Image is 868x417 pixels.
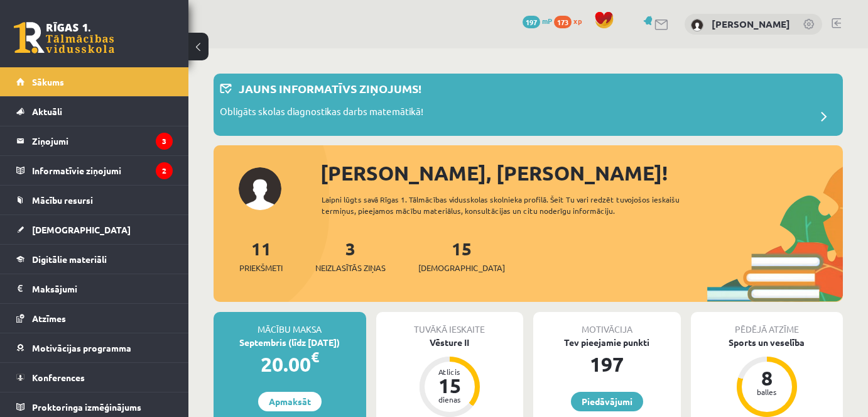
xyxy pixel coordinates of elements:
[691,19,703,31] img: Gregors Pauliņš
[315,262,386,274] span: Neizlasītās ziņas
[311,348,319,366] span: €
[376,312,524,336] div: Tuvākā ieskaite
[533,336,681,349] div: Tev pieejamie punkti
[418,237,505,274] a: 15[DEMOGRAPHIC_DATA]
[554,16,588,26] a: 173 xp
[748,368,786,388] div: 8
[554,16,572,28] span: 173
[214,349,366,379] div: 20.00
[220,80,837,130] a: Jauns informatīvs ziņojums! Obligāts skolas diagnostikas darbs matemātikā!
[320,158,843,188] div: [PERSON_NAME], [PERSON_NAME]!
[32,274,173,303] legend: Maksājumi
[16,186,173,214] a: Mācību resursi
[32,342,131,353] span: Motivācijas programma
[16,215,173,244] a: [DEMOGRAPHIC_DATA]
[691,336,844,349] div: Sports un veselība
[376,336,524,349] div: Vēsture II
[315,237,386,274] a: 3Neizlasītās ziņas
[16,274,173,303] a: Maksājumi
[220,104,423,122] p: Obligāts skolas diagnostikas darbs matemātikā!
[712,18,790,30] a: [PERSON_NAME]
[214,336,366,349] div: Septembris (līdz [DATE])
[239,80,421,97] p: Jauns informatīvs ziņojums!
[431,375,469,396] div: 15
[239,262,283,274] span: Priekšmeti
[32,106,62,117] span: Aktuāli
[32,76,64,87] span: Sākums
[32,372,85,383] span: Konferences
[32,194,93,206] span: Mācību resursi
[523,16,540,28] span: 197
[156,162,173,179] i: 2
[748,388,786,396] div: balles
[32,401,141,413] span: Proktoringa izmēģinājums
[16,304,173,333] a: Atzīmes
[32,156,173,185] legend: Informatīvie ziņojumi
[214,312,366,336] div: Mācību maksa
[431,368,469,375] div: Atlicis
[16,333,173,362] a: Motivācijas programma
[32,253,107,265] span: Digitālie materiāli
[16,363,173,392] a: Konferences
[523,16,552,26] a: 197 mP
[32,224,131,235] span: [DEMOGRAPHIC_DATA]
[533,349,681,379] div: 197
[691,312,844,336] div: Pēdējā atzīme
[431,396,469,403] div: dienas
[258,392,322,411] a: Apmaksāt
[322,194,699,216] div: Laipni lūgts savā Rīgas 1. Tālmācības vidusskolas skolnieka profilā. Šeit Tu vari redzēt tuvojošo...
[239,237,283,274] a: 11Priekšmeti
[533,312,681,336] div: Motivācija
[32,313,66,324] span: Atzīmes
[16,126,173,155] a: Ziņojumi3
[573,16,582,26] span: xp
[542,16,552,26] span: mP
[571,392,643,411] a: Piedāvājumi
[16,245,173,274] a: Digitālie materiāli
[156,133,173,150] i: 3
[14,22,114,53] a: Rīgas 1. Tālmācības vidusskola
[16,97,173,126] a: Aktuāli
[16,67,173,96] a: Sākums
[418,262,505,274] span: [DEMOGRAPHIC_DATA]
[16,156,173,185] a: Informatīvie ziņojumi2
[32,126,173,155] legend: Ziņojumi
